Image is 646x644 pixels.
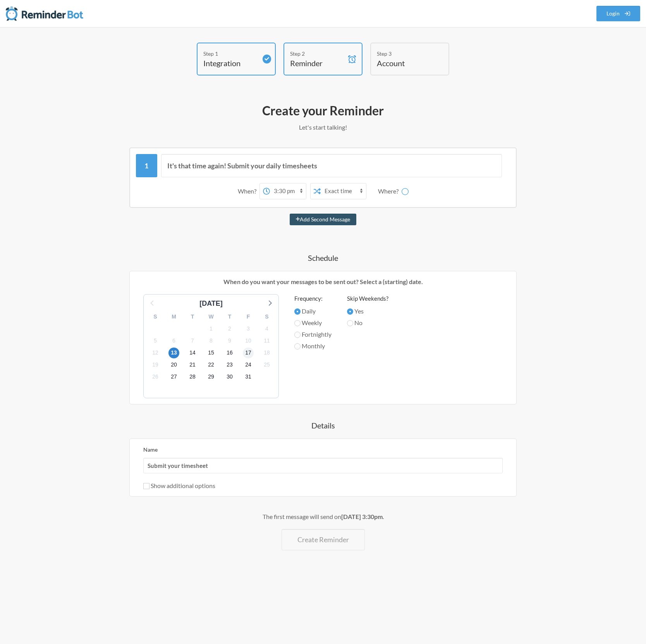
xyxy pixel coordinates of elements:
span: Saturday, November 29, 2025 [206,372,216,382]
input: Yes [347,308,353,315]
span: Sunday, November 2, 2025 [224,323,235,334]
span: Tuesday, November 25, 2025 [261,360,272,370]
span: Monday, November 3, 2025 [243,323,254,334]
h4: Details [98,420,548,431]
label: Frequency: [294,294,332,303]
span: Monday, November 10, 2025 [243,335,254,346]
div: Where? [378,183,402,199]
div: The first message will send on . [98,512,548,521]
span: Friday, November 28, 2025 [187,372,198,382]
div: F [239,311,258,323]
span: Thursday, November 13, 2025 [168,348,179,358]
a: Login [596,6,641,21]
div: S [146,311,165,323]
div: S [258,311,276,323]
span: Saturday, November 15, 2025 [206,348,216,358]
label: Fortnightly [294,330,332,339]
button: Add Second Message [290,214,357,225]
span: Thursday, November 6, 2025 [168,335,179,346]
span: Wednesday, November 5, 2025 [150,335,161,346]
span: Sunday, November 30, 2025 [224,372,235,382]
p: Let's start talking! [98,123,548,132]
input: Message [161,154,502,177]
label: Show additional options [143,482,215,489]
span: Friday, November 21, 2025 [187,360,198,370]
span: Monday, November 24, 2025 [243,360,254,370]
span: Wednesday, November 12, 2025 [150,348,161,358]
label: No [347,318,388,327]
input: Fortnightly [294,332,301,338]
label: Name [143,446,158,453]
label: Weekly [294,318,332,327]
span: Thursday, November 27, 2025 [168,372,179,382]
input: Show additional options [143,483,149,489]
div: Step 2 [290,50,344,58]
span: Wednesday, November 19, 2025 [150,360,161,370]
span: Tuesday, November 11, 2025 [261,335,272,346]
span: Tuesday, November 4, 2025 [261,323,272,334]
div: M [165,311,183,323]
div: T [220,311,239,323]
input: No [347,320,353,326]
h4: Account [377,58,431,69]
label: Monthly [294,341,332,351]
h4: Reminder [290,58,344,69]
div: W [202,311,220,323]
div: [DATE] [196,298,226,309]
h4: Schedule [98,252,548,263]
span: Monday, November 17, 2025 [243,348,254,358]
button: Create Reminder [282,529,365,550]
label: Skip Weekends? [347,294,388,303]
input: Monthly [294,343,301,349]
h2: Create your Reminder [98,103,548,119]
span: Wednesday, November 26, 2025 [150,372,161,382]
span: Sunday, November 16, 2025 [224,348,235,358]
span: Thursday, November 20, 2025 [168,360,179,370]
label: Yes [347,307,388,316]
span: Sunday, November 23, 2025 [224,360,235,370]
img: Reminder Bot [6,6,83,21]
div: Step 3 [377,50,431,58]
div: When? [238,183,259,199]
div: T [183,311,202,323]
span: Saturday, November 8, 2025 [206,335,216,346]
span: Saturday, November 1, 2025 [206,323,216,334]
span: Monday, December 1, 2025 [243,372,254,382]
span: Saturday, November 22, 2025 [206,360,216,370]
span: Sunday, November 9, 2025 [224,335,235,346]
input: We suggest a 2 to 4 word name [143,458,503,473]
span: Tuesday, November 18, 2025 [261,348,272,358]
label: Daily [294,307,332,316]
strong: [DATE] 3:30pm [341,513,383,520]
p: When do you want your messages to be sent out? Select a (starting) date. [136,277,510,286]
div: Step 1 [203,50,258,58]
h4: Integration [203,58,258,69]
input: Daily [294,308,301,315]
span: Friday, November 7, 2025 [187,335,198,346]
span: Friday, November 14, 2025 [187,348,198,358]
input: Weekly [294,320,301,326]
